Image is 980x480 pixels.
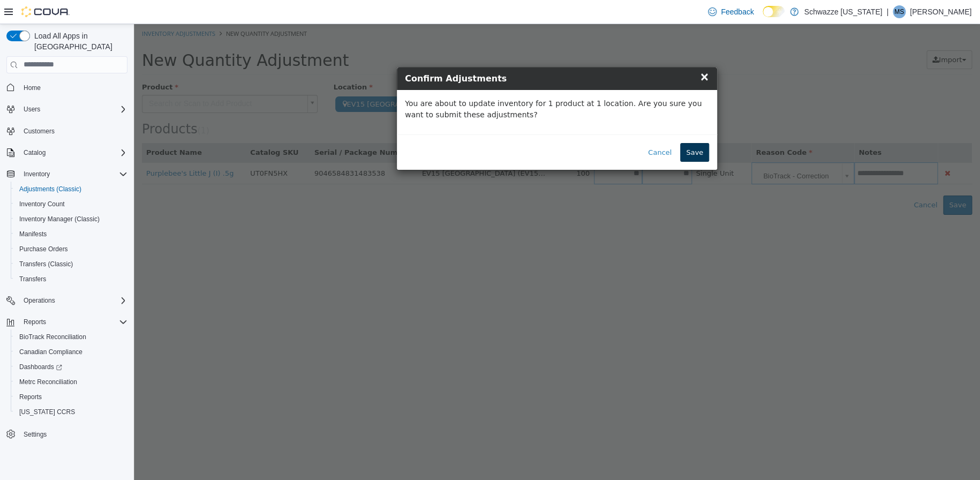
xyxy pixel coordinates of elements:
[15,346,127,358] span: Canadian Compliance
[19,378,77,386] span: Metrc Reconciliation
[2,167,132,182] button: Inventory
[11,182,132,197] button: Adjustments (Classic)
[15,376,127,388] span: Metrc Reconciliation
[19,168,127,181] span: Inventory
[19,316,50,328] button: Reports
[11,242,132,257] button: Purchase Orders
[2,80,132,95] button: Home
[893,5,906,18] div: Mia statkus
[19,185,81,193] span: Adjustments (Classic)
[15,183,86,196] a: Adjustments (Classic)
[15,331,127,343] span: BioTrack Reconciliation
[15,213,127,226] span: Inventory Manager (Classic)
[11,404,132,419] button: [US_STATE] CCRS
[11,257,132,272] button: Transfers (Classic)
[19,294,59,307] button: Operations
[11,272,132,287] button: Transfers
[19,168,54,181] button: Inventory
[15,331,91,343] a: BioTrack Reconciliation
[24,84,41,92] span: Home
[11,359,132,374] a: Dashboards
[24,148,46,157] span: Catalog
[15,243,127,256] span: Purchase Orders
[19,393,42,401] span: Reports
[763,6,785,17] input: Dark Mode
[19,200,65,208] span: Inventory Count
[15,228,127,241] span: Manifests
[15,273,127,286] span: Transfers
[15,273,50,286] a: Transfers
[19,260,73,268] span: Transfers (Classic)
[546,119,575,138] button: Save
[15,391,127,403] span: Reports
[271,48,575,61] h4: Confirm Adjustments
[19,103,127,116] span: Users
[804,5,882,18] p: Schwazze [US_STATE]
[508,119,544,138] button: Cancel
[271,74,575,96] p: You are about to update inventory for 1 product at 1 location. Are you sure you want to submit th...
[11,212,132,227] button: Inventory Manager (Classic)
[19,316,127,328] span: Reports
[21,6,70,17] img: Cova
[19,215,100,223] span: Inventory Manager (Classic)
[19,146,127,159] span: Catalog
[11,329,132,344] button: BioTrack Reconciliation
[19,125,59,138] a: Customers
[2,123,132,139] button: Customers
[15,198,69,211] a: Inventory Count
[19,81,127,94] span: Home
[19,427,127,440] span: Settings
[30,31,127,52] span: Load All Apps in [GEOGRAPHIC_DATA]
[2,293,132,308] button: Operations
[704,1,758,22] a: Feedback
[11,227,132,242] button: Manifests
[15,258,127,271] span: Transfers (Classic)
[19,333,86,341] span: BioTrack Reconciliation
[15,346,87,358] a: Canadian Compliance
[2,145,132,160] button: Catalog
[15,406,127,418] span: Washington CCRS
[15,391,46,403] a: Reports
[721,6,753,17] span: Feedback
[2,314,132,329] button: Reports
[24,430,47,439] span: Settings
[24,127,55,136] span: Customers
[15,258,77,271] a: Transfers (Classic)
[894,5,904,18] span: Ms
[566,46,575,59] span: ×
[19,294,127,307] span: Operations
[19,275,46,283] span: Transfers
[15,406,79,418] a: [US_STATE] CCRS
[19,103,44,116] button: Users
[19,428,51,441] a: Settings
[19,348,82,356] span: Canadian Compliance
[6,76,127,470] nav: Complex example
[15,376,81,388] a: Metrc Reconciliation
[15,198,127,211] span: Inventory Count
[24,105,40,114] span: Users
[24,318,46,326] span: Reports
[15,213,104,226] a: Inventory Manager (Classic)
[886,5,888,18] p: |
[15,228,51,241] a: Manifests
[11,197,132,212] button: Inventory Count
[2,102,132,117] button: Users
[19,245,68,253] span: Purchase Orders
[19,408,75,416] span: [US_STATE] CCRS
[2,426,132,441] button: Settings
[19,124,127,138] span: Customers
[910,5,971,18] p: [PERSON_NAME]
[24,170,50,178] span: Inventory
[11,389,132,404] button: Reports
[11,344,132,359] button: Canadian Compliance
[19,146,50,159] button: Catalog
[24,296,55,305] span: Operations
[11,374,132,389] button: Metrc Reconciliation
[19,230,47,238] span: Manifests
[15,183,127,196] span: Adjustments (Classic)
[19,81,45,94] a: Home
[15,361,66,373] a: Dashboards
[15,361,127,373] span: Dashboards
[19,363,62,371] span: Dashboards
